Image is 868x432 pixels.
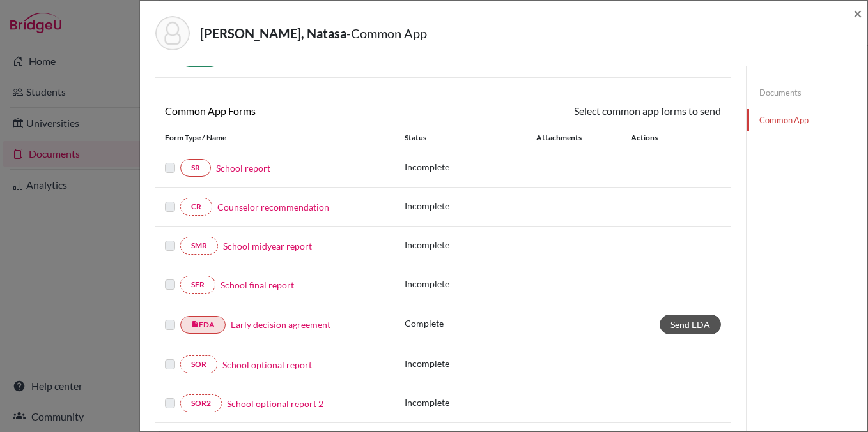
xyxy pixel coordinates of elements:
[536,132,616,144] div: Attachments
[747,109,867,131] a: Common App
[200,26,346,41] strong: [PERSON_NAME], Natasa
[180,198,212,216] a: CR
[670,319,710,330] span: Send EDA
[616,132,695,144] div: Actions
[155,132,395,144] div: Form Type / Name
[853,4,862,22] span: ×
[405,160,536,174] p: Incomplete
[180,159,211,177] a: SR
[405,396,536,409] p: Incomplete
[405,277,536,290] p: Incomplete
[180,394,222,412] a: SOR2
[222,358,312,371] a: School optional report
[155,105,443,117] h6: Common App Forms
[223,239,312,253] a: School midyear report
[405,199,536,212] p: Incomplete
[180,237,218,255] a: SMR
[180,276,215,294] a: SFR
[180,316,226,334] a: insert_drive_fileEDA
[443,103,731,119] div: Select common app forms to send
[216,161,270,175] a: School report
[405,238,536,251] p: Incomplete
[221,278,294,292] a: School final report
[660,315,721,334] a: Send EDA
[853,6,862,21] button: Close
[231,318,330,331] a: Early decision agreement
[405,357,536,370] p: Incomplete
[747,82,867,104] a: Documents
[180,355,217,373] a: SOR
[217,200,329,214] a: Counselor recommendation
[227,397,323,410] a: School optional report 2
[346,26,427,41] span: - Common App
[405,132,536,144] div: Status
[191,320,199,328] i: insert_drive_file
[405,317,536,330] p: Complete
